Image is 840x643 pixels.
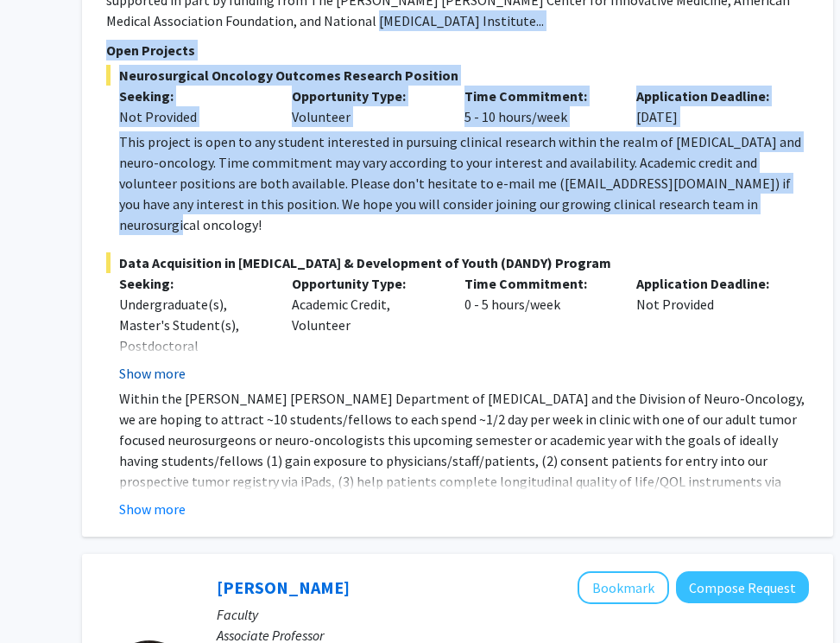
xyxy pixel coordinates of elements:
div: [DATE] [623,86,796,127]
div: Undergraduate(s), Master's Student(s), Postdoctoral Researcher(s) / Research Staff, Medical Resid... [119,294,266,439]
p: Time Commitment: [464,273,611,294]
button: Show more [119,363,186,384]
iframe: Chat [13,565,73,630]
div: Not Provided [119,106,266,127]
span: Data Acquisition in [MEDICAL_DATA] & Development of Youth (DANDY) Program [106,252,809,273]
div: 0 - 5 hours/week [452,273,624,384]
p: Seeking: [119,273,266,294]
div: Academic Credit, Volunteer [279,273,452,384]
button: Show more [119,499,186,519]
div: This project is open to any student interested in pursuing clinical research within the realm of ... [119,131,809,235]
p: Within the [PERSON_NAME] [PERSON_NAME] Department of [MEDICAL_DATA] and the Division of Neuro-Onc... [119,388,809,533]
p: Application Deadline: [636,273,783,294]
p: Opportunity Type: [292,273,439,294]
button: Compose Request to Ishan Barman [676,571,809,603]
p: Application Deadline: [636,86,783,106]
p: Open Projects [106,40,809,60]
span: Neurosurgical Oncology Outcomes Research Position [106,65,809,86]
div: Not Provided [623,273,796,384]
div: Volunteer [279,86,452,127]
p: Opportunity Type: [292,86,439,106]
button: Add Ishan Barman to Bookmarks [578,571,669,604]
p: Time Commitment: [464,86,611,106]
p: Faculty [217,604,809,625]
a: [PERSON_NAME] [217,576,350,598]
p: Seeking: [119,86,266,106]
div: 5 - 10 hours/week [452,86,624,127]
